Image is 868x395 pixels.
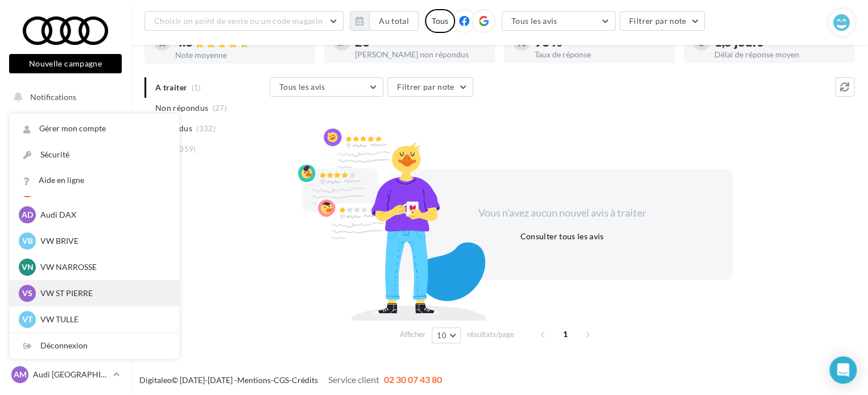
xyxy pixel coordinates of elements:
button: Au total [350,11,419,31]
a: Visibilité en ligne [7,171,124,195]
span: Notifications [30,92,76,102]
div: 4.6 [175,36,306,49]
span: © [DATE]-[DATE] - - - [139,375,442,385]
span: Tous les avis [511,16,557,26]
p: Audi DAX [40,209,166,221]
span: résultats/page [467,329,514,340]
button: Filtrer par note [619,11,705,31]
a: Mentions [237,375,271,385]
button: Tous les avis [502,11,615,31]
button: Nouvelle campagne [9,54,122,73]
span: 02 30 07 43 80 [384,374,442,385]
span: VB [22,235,33,247]
button: Choisir un point de vente ou un code magasin [144,11,344,31]
p: Audi [GEOGRAPHIC_DATA][PERSON_NAME] [33,369,109,380]
div: 1,5 jours [714,36,845,48]
div: Vous n'avez aucun nouvel avis à traiter [464,206,660,221]
div: Tous [425,9,455,33]
span: VS [22,288,32,299]
span: (332) [196,124,216,133]
p: VW BRIVE [40,235,166,247]
button: Consulter tous les avis [515,230,608,243]
button: Au total [369,11,419,31]
div: Déconnexion [10,333,179,359]
button: Notifications [7,85,119,109]
a: CGS [274,375,289,385]
span: Choisir un point de vente ou un code magasin [154,16,323,26]
span: Afficher [400,329,425,340]
button: Filtrer par note [387,77,473,97]
a: AM Audi [GEOGRAPHIC_DATA][PERSON_NAME] [9,364,122,385]
a: Boîte de réception [7,142,124,166]
span: VT [22,314,32,325]
a: Digitaleo [139,375,172,385]
span: (27) [213,103,227,113]
span: Service client [328,374,379,385]
div: Délai de réponse moyen [714,51,845,59]
span: Non répondus [155,102,208,114]
a: Crédits [292,375,318,385]
span: AM [14,369,27,380]
div: 93 % [535,36,666,48]
a: PLV et print personnalisable [7,256,124,289]
p: VW ST PIERRE [40,288,166,299]
a: Aide en ligne [10,168,179,193]
p: VW TULLE [40,314,166,325]
span: (359) [177,144,196,153]
button: 10 [432,327,461,343]
p: VW NARROSSE [40,261,166,273]
a: Campagnes [7,199,124,223]
span: Tous les avis [279,82,325,92]
a: Sécurité [10,142,179,168]
div: Note moyenne [175,51,306,59]
span: 10 [437,331,447,340]
button: Tous les avis [270,77,383,97]
a: Gérer mon compte [10,116,179,142]
div: Open Intercom Messenger [829,356,857,384]
span: VN [22,261,34,273]
span: 1 [556,325,574,343]
span: AD [22,209,33,221]
a: Opérations [7,114,124,138]
div: Taux de réponse [535,51,666,59]
div: 26 [355,36,486,48]
div: [PERSON_NAME] non répondus [355,51,486,59]
a: Médiathèque [7,227,124,251]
